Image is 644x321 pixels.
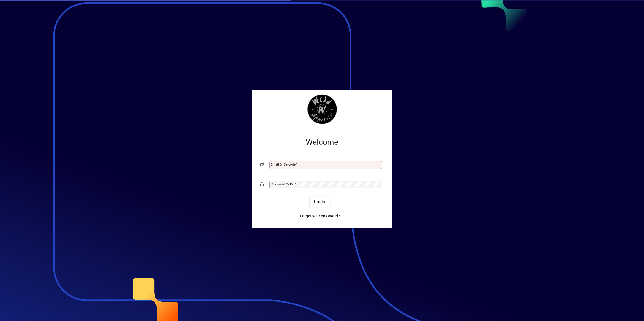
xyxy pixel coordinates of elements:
mat-label: Password or Pin [271,182,294,186]
span: Login [314,199,325,205]
a: Forgot your password? [298,211,342,221]
button: Login [310,197,330,207]
h2: Welcome [260,137,384,147]
span: Forgot your password? [300,213,340,219]
mat-label: Email or Barcode [271,163,296,166]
